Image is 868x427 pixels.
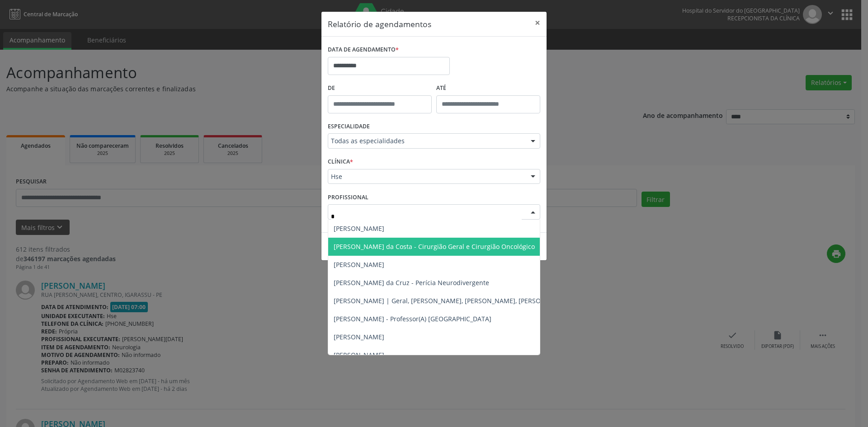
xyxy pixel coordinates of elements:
span: [PERSON_NAME] - Professor(A) [GEOGRAPHIC_DATA] [334,314,491,323]
button: Close [528,12,547,34]
span: [PERSON_NAME] [334,224,384,233]
span: [PERSON_NAME] da Cruz - Perícia Neurodivergente [334,278,489,287]
label: ESPECIALIDADE [328,120,370,134]
span: [PERSON_NAME] | Geral, [PERSON_NAME], [PERSON_NAME], [PERSON_NAME] e [PERSON_NAME] [334,296,627,305]
label: PROFISSIONAL [328,190,368,204]
span: [PERSON_NAME] [334,260,384,269]
h5: Relatório de agendamentos [328,18,431,30]
label: CLÍNICA [328,155,353,169]
span: [PERSON_NAME] [334,351,384,359]
span: [PERSON_NAME] da Costa - Cirurgião Geral e Cirurgião Oncológico [334,242,535,251]
label: DATA DE AGENDAMENTO [328,43,399,57]
span: Hse [331,172,522,181]
span: [PERSON_NAME] [334,333,384,341]
label: ATÉ [436,81,540,95]
span: Todas as especialidades [331,136,522,145]
label: De [328,81,432,95]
